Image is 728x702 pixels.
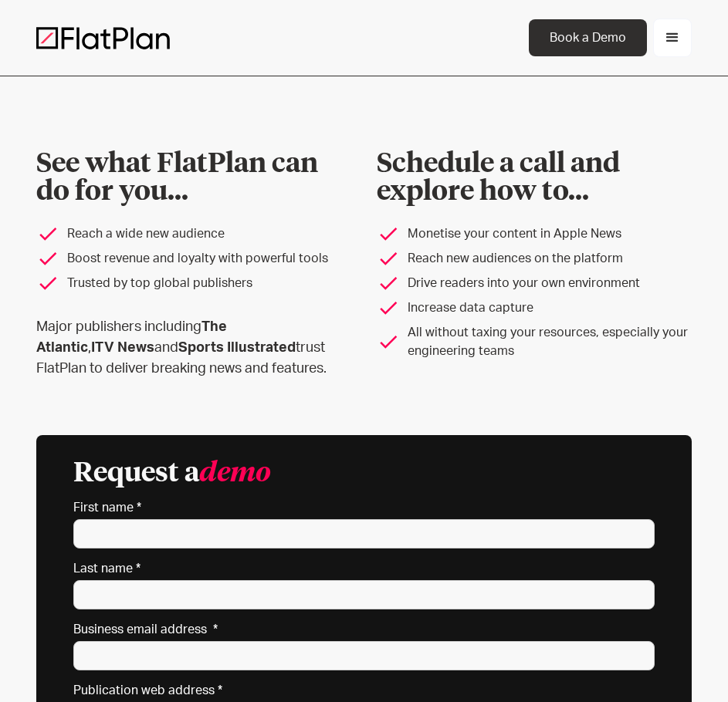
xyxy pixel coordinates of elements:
h2: Schedule a call and explore how to... [377,150,692,206]
p: Major publishers including , and trust FlatPlan to deliver breaking news and features. [36,317,351,380]
li: Trusted by top global publishers [36,274,351,292]
strong: Sports Illustrated [178,341,296,355]
a: Book a Demo [529,19,647,56]
li: Boost revenue and loyalty with powerful tools [36,249,351,268]
li: Reach new audiences on the platform [377,249,692,268]
strong: ITV News [91,341,154,355]
li: Increase data capture [377,299,692,317]
label: First name * [73,500,655,515]
label: Last name * [73,561,655,576]
label: Business email address * [73,622,655,637]
em: demo [199,460,271,488]
div: Book a Demo [547,29,628,47]
li: Drive readers into your own environment [377,274,692,292]
label: Publication web address * [73,683,655,698]
div: menu [653,19,692,57]
h3: Request a [73,460,271,488]
li: Monetise your content in Apple News [377,224,692,243]
li: Reach a wide new audience [36,224,351,243]
h1: See what FlatPlan can do for you... [36,150,351,206]
li: All without taxing your resources, especially your engineering teams [377,323,692,360]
